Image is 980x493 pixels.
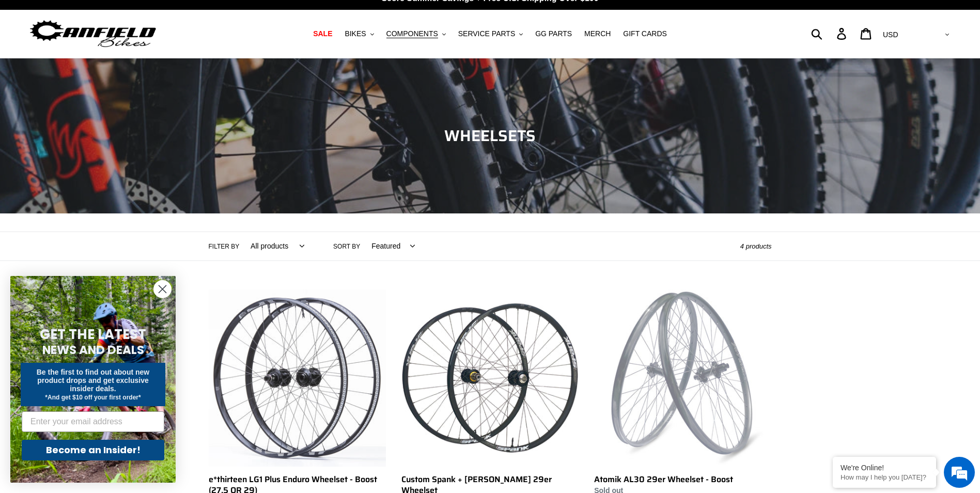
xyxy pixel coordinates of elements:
span: WHEELSETS [444,124,536,148]
button: SERVICE PARTS [453,27,528,41]
span: COMPONENTS [386,29,438,38]
input: Search [817,22,843,45]
img: d_696896380_company_1647369064580_696896380 [33,52,59,78]
span: SERVICE PARTS [458,29,515,38]
span: NEWS AND DEALS [42,342,144,358]
span: MERCH [584,29,611,38]
span: GET THE LATEST [40,325,146,344]
div: Navigation go back [11,57,27,72]
a: GIFT CARDS [618,27,672,41]
button: Become an Insider! [22,440,164,460]
a: GG PARTS [530,27,577,41]
textarea: Type your message and hit 'Enter' [5,282,197,318]
div: Minimize live chat window [169,5,194,30]
a: MERCH [579,27,616,41]
span: GIFT CARDS [623,29,667,38]
button: COMPONENTS [381,27,451,41]
button: BIKES [339,27,379,41]
p: How may I help you today? [841,473,928,481]
label: Sort by [333,242,360,251]
span: BIKES [345,29,366,38]
span: We're online! [60,130,143,235]
span: Be the first to find out about new product drops and get exclusive insider deals. [37,368,150,393]
span: GG PARTS [535,29,572,38]
span: 4 products [740,242,772,250]
div: We're Online! [841,464,928,472]
a: SALE [308,27,337,41]
div: Chat with us now [69,58,189,71]
span: SALE [313,29,332,38]
button: Close dialog [153,280,172,298]
span: *And get $10 off your first order* [45,394,141,401]
input: Enter your email address [22,411,164,432]
img: Canfield Bikes [28,18,158,50]
label: Filter by [209,242,240,251]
